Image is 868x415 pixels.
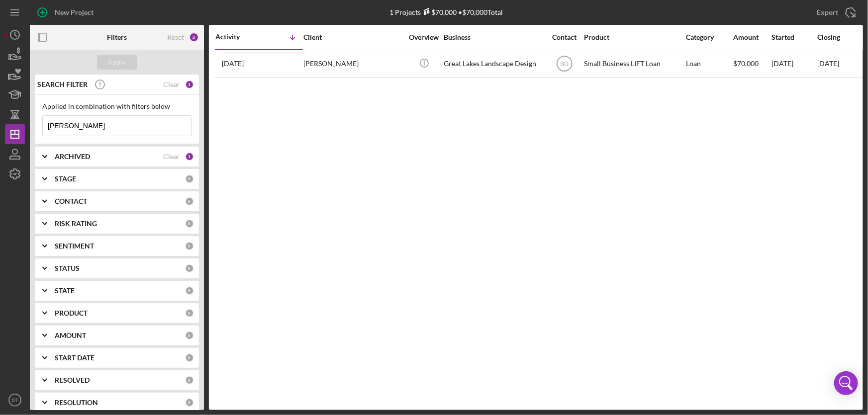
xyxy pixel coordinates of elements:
[55,332,86,339] b: AMOUNT
[807,2,863,22] button: Export
[584,33,683,41] div: Product
[55,354,95,362] b: START DATE
[222,60,244,68] time: 2025-09-30 21:02
[185,80,194,89] div: 1
[12,398,18,403] text: BT
[389,8,503,16] div: 1 Projects • $70,000 Total
[185,398,194,407] div: 0
[733,33,771,41] div: Amount
[185,152,194,161] div: 1
[185,264,194,273] div: 0
[185,376,194,385] div: 0
[97,55,137,70] button: Apply
[55,287,75,295] b: STATE
[215,33,259,41] div: Activity
[772,51,816,77] div: [DATE]
[107,33,127,41] b: Filters
[55,399,98,407] b: RESOLUTION
[37,81,88,88] b: SEARCH FILTER
[185,174,194,183] div: 0
[55,197,87,205] b: CONTACT
[185,219,194,228] div: 0
[546,33,583,41] div: Contact
[444,51,543,77] div: Great Lakes Landscape Design
[686,33,732,41] div: Category
[163,153,180,161] div: Clear
[421,8,457,16] div: $70,000
[817,59,839,68] time: [DATE]
[834,371,858,395] div: Open Intercom Messenger
[55,153,90,161] b: ARCHIVED
[55,2,94,22] div: New Project
[185,242,194,250] div: 0
[686,51,732,77] div: Loan
[444,33,543,41] div: Business
[185,197,194,206] div: 0
[584,51,683,77] div: Small Business LIFT Loan
[303,51,403,77] div: [PERSON_NAME]
[167,33,184,41] div: Reset
[55,264,80,272] b: STATUS
[30,2,103,22] button: New Project
[733,59,759,68] span: $70,000
[5,390,25,410] button: BT
[185,353,194,362] div: 0
[185,286,194,295] div: 0
[560,61,569,68] text: BD
[185,309,194,318] div: 0
[163,81,180,88] div: Clear
[55,376,90,384] b: RESOLVED
[55,242,94,250] b: SENTIMENT
[772,33,816,41] div: Started
[405,33,443,41] div: Overview
[55,220,97,228] b: RISK RATING
[817,2,838,22] div: Export
[303,33,403,41] div: Client
[185,331,194,340] div: 0
[189,32,199,42] div: 2
[108,55,126,70] div: Apply
[55,175,76,183] b: STAGE
[55,309,88,317] b: PRODUCT
[42,102,192,110] div: Applied in combination with filters below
